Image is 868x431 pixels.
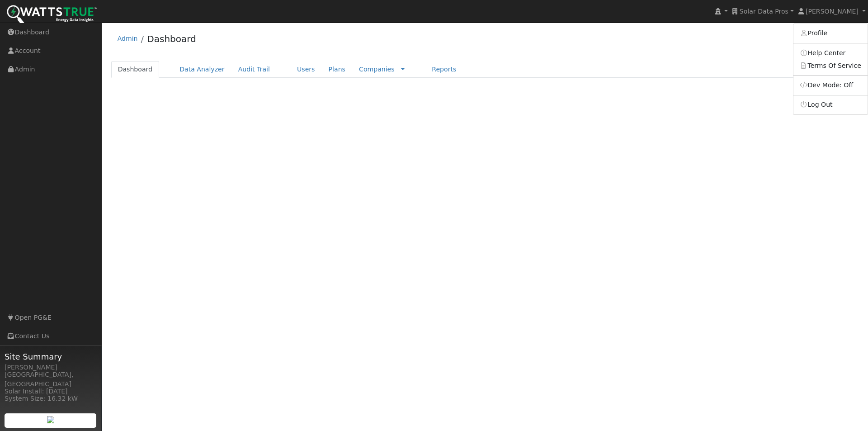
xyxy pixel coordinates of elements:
img: retrieve [47,416,54,423]
a: Dashboard [111,61,160,78]
span: Site Summary [5,350,97,363]
a: Plans [322,61,352,78]
a: Data Analyzer [173,61,231,78]
span: Solar Data Pros [740,8,788,15]
div: [GEOGRAPHIC_DATA], [GEOGRAPHIC_DATA] [5,370,97,389]
a: Dev Mode: Off [793,79,868,91]
a: Reports [425,61,463,78]
a: Dashboard [147,33,196,44]
a: Users [290,61,322,78]
div: Solar Install: [DATE] [5,387,97,396]
div: [PERSON_NAME] [5,363,97,372]
a: Audit Trail [231,61,277,78]
a: Profile [793,27,868,40]
img: WattsTrue [7,5,97,25]
a: Admin [118,35,138,42]
a: Companies [359,66,395,73]
span: [PERSON_NAME] [806,8,859,15]
div: System Size: 16.32 kW [5,394,97,403]
a: Log Out [793,99,868,111]
a: Help Center [793,47,868,59]
a: Terms Of Service [793,59,868,72]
